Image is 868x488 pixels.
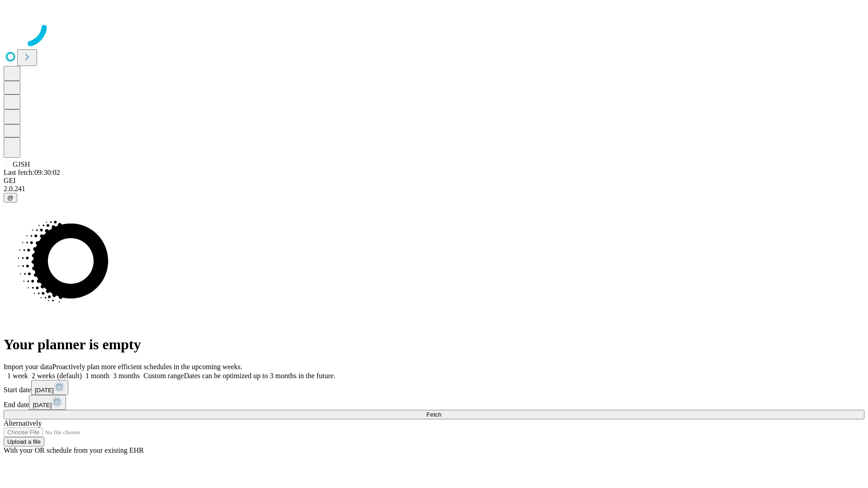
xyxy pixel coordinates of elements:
[184,372,335,380] span: Dates can be optimized up to 3 months in the future.
[143,372,184,380] span: Custom range
[4,437,44,446] button: Upload a file
[113,372,140,380] span: 3 months
[4,380,864,395] div: Start date
[13,160,30,168] span: GJSH
[29,395,66,410] button: [DATE]
[4,193,17,202] button: @
[4,410,864,419] button: Fetch
[4,395,864,410] div: End date
[426,411,441,418] span: Fetch
[31,380,68,395] button: [DATE]
[4,336,864,353] h1: Your planner is empty
[4,185,864,193] div: 2.0.241
[52,363,242,371] span: Proactively plan more efficient schedules in the upcoming weeks.
[4,169,60,176] span: Last fetch: 09:30:02
[32,372,82,380] span: 2 weeks (default)
[4,177,864,185] div: GEI
[33,402,52,408] span: [DATE]
[7,372,28,380] span: 1 week
[4,363,52,371] span: Import your data
[7,194,14,201] span: @
[85,372,109,380] span: 1 month
[35,387,54,394] span: [DATE]
[4,446,144,454] span: With your OR schedule from your existing EHR
[4,419,42,427] span: Alternatively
